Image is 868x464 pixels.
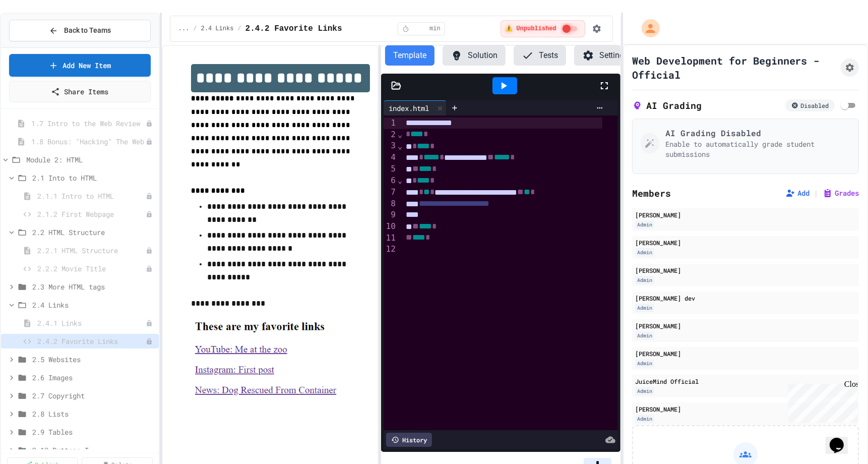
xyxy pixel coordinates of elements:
div: index.html [384,100,447,115]
span: 2.9 Tables [32,427,155,437]
div: Disabled [785,99,835,111]
span: | [814,187,819,199]
div: JuiceMind Official [635,377,856,386]
span: 2.3 More HTML tags [32,281,155,292]
span: 2.4.2 Favorite Links [245,23,342,35]
iframe: chat widget [826,424,858,454]
div: 2 [384,129,397,141]
span: Module 2: HTML [26,154,155,165]
div: History [386,433,432,447]
button: Tests [514,45,566,66]
span: 2.4.1 Links [37,318,146,328]
div: [PERSON_NAME] dev [635,294,856,303]
span: 2.4.2 Favorite Links [37,336,146,346]
span: 2.1.1 Intro to HTML [37,191,146,201]
h3: AI Grading Disabled [665,127,850,139]
button: Template [385,45,435,66]
div: 11 [384,233,397,244]
div: Admin [635,387,654,395]
div: 8 [384,198,397,210]
span: 2.1 Into to HTML [32,172,155,183]
span: 2.2 HTML Structure [32,227,155,238]
button: Grades [823,188,859,198]
div: [PERSON_NAME] [635,321,856,330]
a: Share Items [9,81,151,102]
a: Add New Item [9,54,151,77]
h2: Members [632,186,671,200]
div: [PERSON_NAME] [635,266,856,275]
div: Admin [635,359,654,368]
span: 1.8 Bonus: "Hacking" The Web [31,136,146,147]
span: Fold line [397,176,403,185]
div: Unpublished [146,338,153,345]
div: Admin [635,304,654,312]
button: Add [785,188,810,198]
div: Unpublished [146,138,153,145]
span: / [193,25,197,33]
button: Settings [574,45,637,66]
span: / [237,25,241,33]
span: 2.1.2 First Webpage [37,209,146,219]
button: Assignment Settings [841,59,859,77]
div: My Account [631,17,662,40]
div: ⚠️ Students cannot see this content! Click the toggle to publish it and make it visible to your c... [500,20,586,37]
div: Admin [635,415,654,423]
div: [PERSON_NAME] [635,349,856,358]
span: 2.6 Images [32,372,155,383]
span: 2.8 Lists [32,409,155,419]
button: Back to Teams [9,20,151,41]
div: [PERSON_NAME] [635,210,856,219]
span: ⚠️ Unpublished [505,25,556,33]
span: Fold line [397,130,403,139]
div: Admin [635,248,654,257]
div: Admin [635,276,654,284]
span: 2.10 Buttons I [32,445,155,455]
iframe: chat widget [784,380,858,423]
div: Unpublished [146,211,153,218]
button: Solution [443,45,506,66]
div: 5 [384,163,397,175]
span: 2.2.2 Movie Title [37,263,146,274]
span: Back to Teams [64,25,111,36]
span: min [429,25,441,33]
span: 2.4 Links [201,25,234,33]
div: 12 [384,244,397,255]
span: 2.7 Copyright [32,390,155,401]
div: 4 [384,152,397,163]
div: 6 [384,175,397,187]
div: index.html [384,103,434,113]
h2: AI Grading [632,98,702,112]
div: Admin [635,331,654,340]
span: 2.4 Links [32,300,155,310]
div: 1 [384,118,397,129]
div: Chat with us now!Close [4,4,70,64]
span: Fold line [397,141,403,151]
div: Admin [635,220,654,229]
div: Unpublished [146,265,153,272]
div: Unpublished [146,247,153,254]
div: [PERSON_NAME] [635,238,856,247]
span: 1.7 Intro to the Web Review [31,118,146,129]
div: 3 [384,140,397,152]
h1: Web Development for Beginners - Official [632,53,837,82]
div: Unpublished [146,193,153,200]
div: Unpublished [146,120,153,127]
span: ... [178,25,190,33]
div: Unpublished [146,320,153,327]
p: Enable to automatically grade student submissions [665,139,850,159]
span: 2.5 Websites [32,354,155,365]
div: 7 [384,187,397,198]
span: Enable AI Grading [839,99,851,111]
div: 9 [384,209,397,220]
span: 2.2.1 HTML Structure [37,245,146,256]
div: [PERSON_NAME] [635,404,856,414]
div: 10 [384,221,397,233]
